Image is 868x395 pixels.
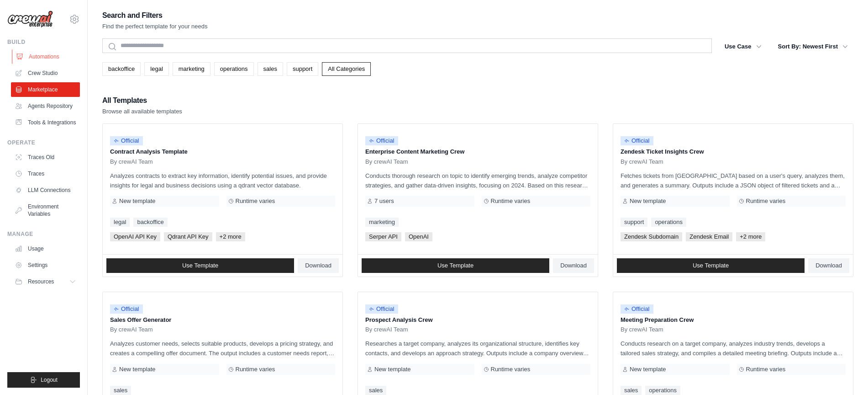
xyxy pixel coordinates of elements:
[374,366,410,373] span: New template
[11,66,80,80] a: Crew Studio
[11,82,80,97] a: Marketplace
[110,171,335,190] p: Analyzes contracts to extract key information, identify potential issues, and provide insights fo...
[110,339,335,358] p: Analyzes customer needs, selects suitable products, develops a pricing strategy, and creates a co...
[630,197,666,205] span: New template
[491,366,531,373] span: Runtime varies
[808,258,849,273] a: Download
[621,304,653,314] span: Official
[11,183,80,197] a: LLM Connections
[719,38,767,55] button: Use Case
[630,366,666,373] span: New template
[28,278,54,285] span: Resources
[560,262,587,269] span: Download
[365,218,399,227] a: marketing
[651,218,686,227] a: operations
[110,136,143,145] span: Official
[746,197,786,205] span: Runtime varies
[693,262,729,269] span: Use Template
[11,258,80,272] a: Settings
[110,232,160,241] span: OpenAI API Key
[41,376,58,384] span: Logout
[106,258,294,273] a: Use Template
[365,147,590,156] p: Enterprise Content Marketing Crew
[110,158,153,165] span: By crewAI Team
[365,136,398,145] span: Official
[322,62,371,76] a: All Categories
[144,62,168,76] a: legal
[110,147,335,156] p: Contract Analysis Template
[621,326,663,333] span: By crewAI Team
[102,62,141,76] a: backoffice
[110,315,335,325] p: Sales Offer Generator
[164,232,212,241] span: Qdrant API Key
[258,62,283,76] a: sales
[365,304,398,314] span: Official
[133,218,167,227] a: backoffice
[119,366,155,373] span: New template
[736,232,765,241] span: +2 more
[214,62,254,76] a: operations
[173,62,210,76] a: marketing
[12,49,81,64] a: Automations
[621,339,846,358] p: Conducts research on a target company, analyzes industry trends, develops a tailored sales strate...
[553,258,594,273] a: Download
[365,232,401,241] span: Serper API
[236,366,275,373] span: Runtime varies
[491,197,531,205] span: Runtime varies
[362,258,549,273] a: Use Template
[216,232,245,241] span: +2 more
[298,258,339,273] a: Download
[773,38,853,55] button: Sort By: Newest First
[11,199,80,221] a: Environment Variables
[7,230,80,238] div: Manage
[621,386,642,395] a: sales
[102,9,208,22] h2: Search and Filters
[11,115,80,130] a: Tools & Integrations
[11,150,80,165] a: Traces Old
[110,218,130,227] a: legal
[110,304,143,314] span: Official
[621,171,846,190] p: Fetches tickets from [GEOGRAPHIC_DATA] based on a user's query, analyzes them, and generates a su...
[182,262,218,269] span: Use Template
[621,147,846,156] p: Zendesk Ticket Insights Crew
[119,197,155,205] span: New template
[7,38,80,46] div: Build
[621,232,682,241] span: Zendesk Subdomain
[7,11,53,28] img: Logo
[815,262,842,269] span: Download
[110,386,131,395] a: sales
[7,139,80,146] div: Operate
[287,62,318,76] a: support
[11,241,80,256] a: Usage
[110,326,153,333] span: By crewAI Team
[11,166,80,181] a: Traces
[102,107,182,116] p: Browse all available templates
[621,136,653,145] span: Official
[7,372,80,388] button: Logout
[305,262,331,269] span: Download
[365,158,408,165] span: By crewAI Team
[746,366,786,373] span: Runtime varies
[621,218,647,227] a: support
[645,386,680,395] a: operations
[102,22,208,31] p: Find the perfect template for your needs
[365,339,590,358] p: Researches a target company, analyzes its organizational structure, identifies key contacts, and ...
[11,274,80,289] button: Resources
[236,197,275,205] span: Runtime varies
[365,315,590,325] p: Prospect Analysis Crew
[365,171,590,190] p: Conducts thorough research on topic to identify emerging trends, analyze competitor strategies, a...
[365,326,408,333] span: By crewAI Team
[437,262,473,269] span: Use Template
[102,94,182,107] h2: All Templates
[374,197,394,205] span: 7 users
[11,99,80,113] a: Agents Repository
[365,386,386,395] a: sales
[621,315,846,325] p: Meeting Preparation Crew
[686,232,732,241] span: Zendesk Email
[405,232,432,241] span: OpenAI
[617,258,805,273] a: Use Template
[621,158,663,165] span: By crewAI Team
